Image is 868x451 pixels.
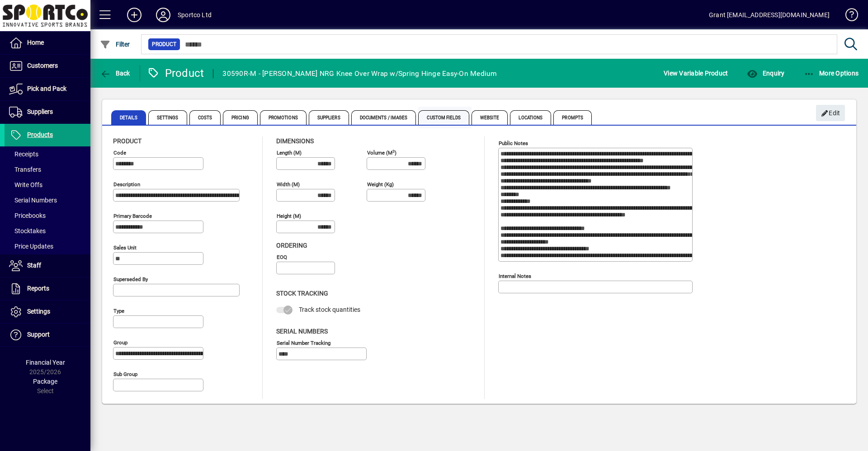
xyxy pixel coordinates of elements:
span: Pricing [223,110,258,125]
span: Edit [821,106,840,121]
app-page-header-button: Back [90,65,140,81]
button: More Options [802,65,861,81]
a: Settings [5,301,90,323]
a: Serial Numbers [5,193,90,208]
span: Receipts [9,150,38,158]
span: Customers [27,62,58,69]
span: Prompts [553,110,592,125]
mat-label: Primary barcode [113,213,152,219]
span: Dimensions [276,137,314,145]
span: Product [113,137,142,145]
a: Pricebooks [5,208,90,223]
button: Profile [149,7,178,23]
mat-label: Volume (m ) [367,150,396,156]
span: Package [33,378,57,385]
a: Staff [5,254,90,277]
span: Costs [189,110,221,125]
a: Support [5,324,90,346]
mat-label: Public Notes [499,140,528,146]
div: Grant [EMAIL_ADDRESS][DOMAIN_NAME] [709,8,830,22]
mat-label: Sales unit [113,244,137,251]
span: Documents / Images [351,110,416,125]
span: Serial Numbers [276,328,328,335]
a: Receipts [5,146,90,162]
span: Settings [27,308,50,315]
mat-label: Type [113,308,124,314]
button: Enquiry [745,65,787,81]
span: Back [100,70,130,77]
span: Suppliers [309,110,349,125]
span: Financial Year [26,359,65,366]
mat-label: Height (m) [277,213,301,219]
span: Details [111,110,146,125]
span: Settings [148,110,187,125]
span: Price Updates [9,243,53,250]
mat-label: Description [113,181,140,188]
span: More Options [804,70,859,77]
a: Stocktakes [5,223,90,239]
span: Pick and Pack [27,85,66,92]
span: Transfers [9,166,41,173]
mat-label: Serial Number tracking [277,339,330,346]
button: View Variable Product [661,65,730,81]
span: Suppliers [27,108,53,115]
button: Filter [98,36,132,52]
a: Pick and Pack [5,78,90,100]
sup: 3 [392,149,395,153]
mat-label: Width (m) [277,181,300,188]
span: Staff [27,262,41,269]
button: Add [120,7,149,23]
span: Serial Numbers [9,197,57,204]
span: Support [27,331,50,338]
span: Ordering [276,242,307,249]
button: Back [98,65,132,81]
span: Filter [100,41,130,48]
span: Website [472,110,508,125]
a: Reports [5,277,90,300]
mat-label: Length (m) [277,150,302,156]
div: 30590R-M - [PERSON_NAME] NRG Knee Over Wrap w/Spring Hinge Easy-On Medium [222,66,497,81]
span: Product [152,40,176,49]
span: View Variable Product [664,66,728,80]
mat-label: EOQ [277,254,287,260]
span: Stocktakes [9,227,46,235]
span: Track stock quantities [299,306,360,313]
a: Customers [5,55,90,77]
mat-label: Superseded by [113,276,148,282]
div: Sportco Ltd [178,8,212,22]
span: Home [27,39,44,46]
span: Promotions [260,110,307,125]
mat-label: Internal Notes [499,273,531,279]
span: Products [27,131,53,138]
span: Enquiry [747,70,784,77]
a: Suppliers [5,101,90,123]
a: Price Updates [5,239,90,254]
span: Reports [27,285,49,292]
span: Write Offs [9,181,42,188]
span: Locations [510,110,551,125]
mat-label: Sub group [113,371,137,377]
a: Transfers [5,162,90,177]
span: Pricebooks [9,212,46,219]
mat-label: Weight (Kg) [367,181,394,188]
a: Knowledge Base [839,2,857,31]
span: Custom Fields [418,110,469,125]
button: Edit [816,105,845,121]
div: Product [147,66,204,80]
mat-label: Code [113,150,126,156]
a: Home [5,32,90,54]
span: Stock Tracking [276,290,328,297]
mat-label: Group [113,339,127,346]
a: Write Offs [5,177,90,193]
